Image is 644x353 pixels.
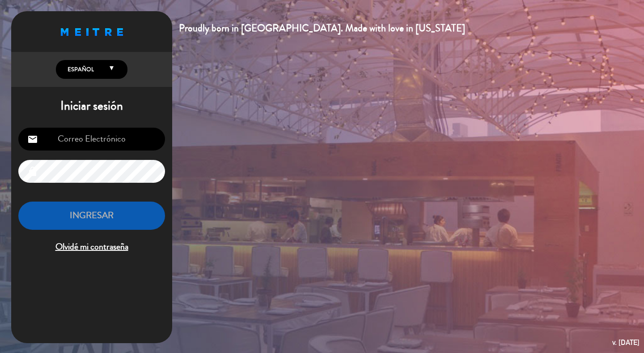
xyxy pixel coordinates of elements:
i: email [27,134,38,145]
h1: Iniciar sesión [11,99,172,114]
i: lock [27,166,38,177]
input: Correo Electrónico [18,128,165,151]
span: Olvidé mi contraseña [18,240,165,254]
span: Español [65,65,94,74]
div: v. [DATE] [612,336,640,349]
button: INGRESAR [18,202,165,230]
